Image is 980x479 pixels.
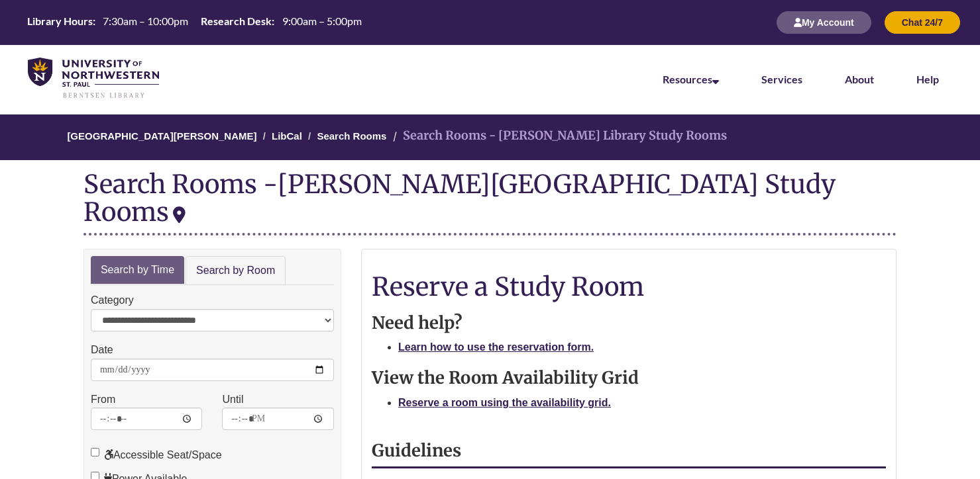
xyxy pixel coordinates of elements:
a: My Account [777,17,871,28]
strong: Guidelines [372,440,461,461]
button: My Account [777,11,871,34]
strong: Need help? [372,312,463,333]
button: Chat 24/7 [885,11,960,34]
nav: Breadcrumb [83,114,897,160]
input: Accessible Seat/Space [91,448,99,457]
span: 7:30am – 10:00pm [103,15,188,27]
table: Hours Today [22,14,366,30]
th: Library Hours: [22,14,97,28]
a: Reserve a room using the availability grid. [398,397,611,408]
a: Learn how to use the reservation form. [398,341,594,353]
strong: View the Room Availability Grid [372,367,639,388]
label: Category [91,292,134,309]
a: Resources [663,73,719,85]
a: About [845,73,874,85]
a: Hours Today [22,14,366,31]
label: From [91,391,115,408]
a: Help [916,73,939,85]
a: Search by Room [186,256,286,286]
span: 9:00am – 5:00pm [282,15,362,27]
h1: Reserve a Study Room [372,273,886,300]
label: Until [222,391,243,408]
a: Search Rooms [317,130,386,142]
a: Chat 24/7 [885,17,960,28]
label: Accessible Seat/Space [91,447,222,464]
a: Services [761,73,802,85]
a: Search by Time [91,256,184,284]
div: [PERSON_NAME][GEOGRAPHIC_DATA] Study Rooms [83,168,836,228]
th: Research Desk: [195,14,276,28]
a: [GEOGRAPHIC_DATA][PERSON_NAME] [67,130,256,142]
label: Date [91,341,113,359]
a: LibCal [272,130,302,142]
li: Search Rooms - [PERSON_NAME] Library Study Rooms [390,126,727,146]
img: UNWSP Library Logo [28,58,159,99]
div: Search Rooms - [83,170,897,235]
